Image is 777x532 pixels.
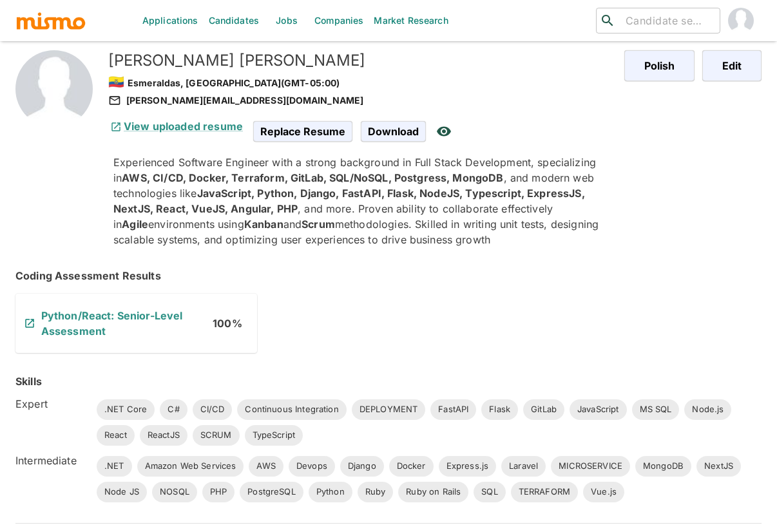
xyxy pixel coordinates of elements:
[108,120,243,133] a: View uploaded resume
[97,429,135,442] span: React
[398,486,468,499] span: Ruby on Rails
[15,50,93,128] img: 2Q==
[160,403,187,416] span: C#
[237,403,346,416] span: Continuous Integration
[15,268,762,283] h6: Coding Assessment Results
[481,403,518,416] span: Flask
[624,50,695,81] button: Polish
[244,218,283,231] strong: Kanban
[635,460,691,473] span: MongoDB
[474,486,505,499] span: SQL
[15,11,86,30] img: logo
[137,460,244,473] span: Amazon Web Services
[202,486,235,499] span: PHP
[289,460,335,473] span: Devops
[97,486,147,499] span: Node JS
[113,155,614,247] p: Experienced Software Engineer with a strong background in Full Stack Development, specializing in...
[439,460,497,473] span: Express.js
[309,486,352,499] span: Python
[213,316,251,331] h6: 100 %
[702,50,762,81] button: Edit
[430,403,476,416] span: FastAPI
[358,486,394,499] span: Ruby
[352,403,426,416] span: DEPLOYMENT
[108,71,614,93] div: Esmeraldas, [GEOGRAPHIC_DATA] (GMT-05:00)
[523,403,564,416] span: GitLab
[249,460,283,473] span: AWS
[140,429,187,442] span: ReactJS
[570,403,627,416] span: JavaScript
[620,12,715,30] input: Candidate search
[15,453,86,468] h6: Intermediate
[361,125,426,136] a: Download
[113,187,585,215] strong: JavaScript, Python, Django, FastAPI, Flask, NodeJS, Typescript, ExpressJS, NextJS, React, VueJS, ...
[122,218,148,231] strong: Agile
[684,403,731,416] span: Node.js
[152,486,197,499] span: NOSQL
[361,121,426,142] span: Download
[340,460,384,473] span: Django
[583,486,624,499] span: Vue.js
[511,486,578,499] span: TERRAFORM
[108,74,124,90] span: 🇪🇨
[122,171,503,184] strong: AWS, CI/CD, Docker, Terraform, GitLab, SQL/NoSQL, Postgress, MongoDB
[551,460,630,473] span: MICROSERVICE
[193,403,233,416] span: CI/CD
[108,93,614,108] div: [PERSON_NAME][EMAIL_ADDRESS][DOMAIN_NAME]
[97,403,155,416] span: .NET Core
[41,309,183,337] a: Python/React: Senior-Level Assessment
[240,486,303,499] span: PostgreSQL
[632,403,680,416] span: MS SQL
[108,50,614,71] h5: [PERSON_NAME] [PERSON_NAME]
[193,429,240,442] span: SCRUM
[696,460,741,473] span: NextJS
[389,460,434,473] span: Docker
[15,374,42,389] h6: Skills
[501,460,546,473] span: Laravel
[15,396,86,412] h6: Expert
[97,460,132,473] span: .NET
[245,429,303,442] span: TypeScript
[253,121,352,142] span: Replace Resume
[728,8,754,33] img: Diego Gamboa
[302,218,335,231] strong: Scrum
